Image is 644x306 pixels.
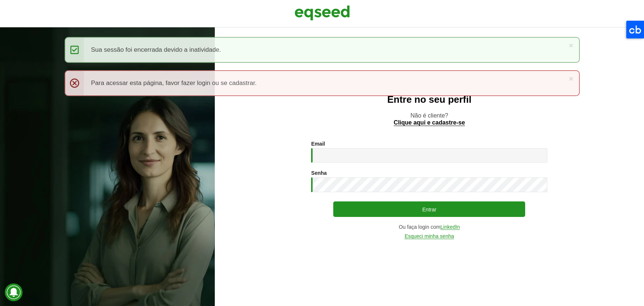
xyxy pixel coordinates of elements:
[65,37,580,63] div: Sua sessão foi encerrada devido a inatividade.
[311,224,547,230] div: Ou faça login com
[311,141,325,146] label: Email
[230,112,629,126] p: Não é cliente?
[333,201,525,217] button: Entrar
[295,4,350,22] img: EqSeed Logo
[404,234,454,239] a: Esqueci minha senha
[65,70,580,96] div: Para acessar esta página, favor fazer login ou se cadastrar.
[440,224,460,230] a: LinkedIn
[569,75,573,82] a: ×
[311,170,327,176] label: Senha
[569,41,573,49] a: ×
[394,120,465,126] a: Clique aqui e cadastre-se
[230,94,629,105] h2: Entre no seu perfil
